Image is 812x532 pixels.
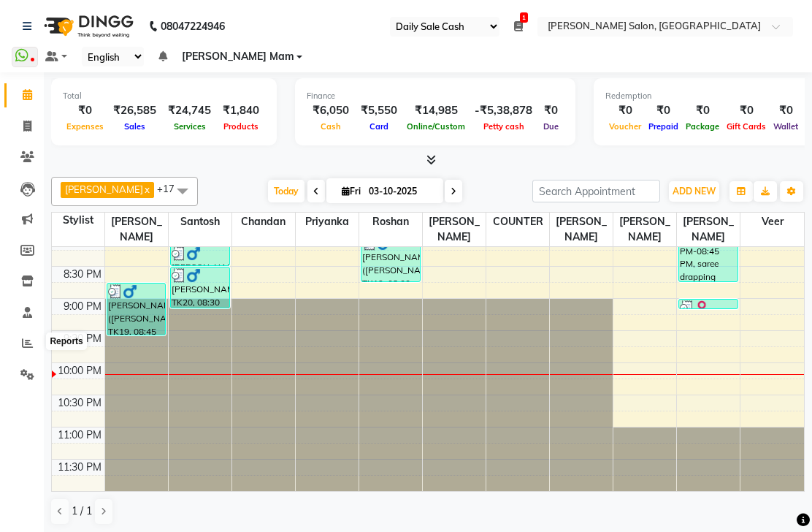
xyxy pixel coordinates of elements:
div: ₹0 [538,102,564,119]
span: Gift Cards [723,121,770,132]
div: 10:30 PM [55,395,104,411]
div: 8:30 PM [61,267,104,282]
span: Prepaid [645,121,682,132]
span: [PERSON_NAME] [613,213,676,246]
span: Today [268,180,304,202]
span: Priyanka [296,213,359,231]
div: [PERSON_NAME], TK17, 08:10 PM-08:30 PM, Hair - Cut ([DEMOGRAPHIC_DATA]) (₹350) [171,246,229,265]
span: 1 / 1 [72,503,92,519]
span: Voucher [605,121,645,132]
input: Search Appointment [532,180,660,202]
div: ₹24,745 [162,102,217,119]
div: ₹6,050 [307,102,355,119]
div: [PERSON_NAME], TK20, 08:30 PM-09:10 PM, Hair - Cut ([DEMOGRAPHIC_DATA]) (₹350),Hair - [PERSON_NAM... [171,267,229,308]
a: x [143,183,150,195]
span: Veer [740,213,804,231]
img: logo [37,6,137,47]
div: Stylist [52,213,104,228]
span: Cash [317,121,345,132]
div: ₹0 [682,102,723,119]
b: 08047224946 [161,6,225,47]
span: Due [540,121,562,132]
div: [PERSON_NAME] ([PERSON_NAME]), TK19, 08:45 PM-09:35 PM, STYLISH [PERSON_NAME] (₹300),Massage Ther... [107,284,166,335]
div: 9:00 PM [61,299,104,314]
button: ADD NEW [669,181,719,202]
span: 1 [520,12,528,23]
div: Total [63,90,265,102]
div: -₹5,38,878 [469,102,538,119]
span: Santosh [169,213,231,231]
span: ADD NEW [673,186,716,197]
div: ₹14,985 [403,102,469,119]
span: [PERSON_NAME] [550,213,613,246]
span: Roshan [359,213,422,231]
span: COUNTER [486,213,549,231]
div: ₹0 [63,102,107,119]
div: ₹26,585 [107,102,162,119]
span: Expenses [63,121,107,132]
span: [PERSON_NAME] [677,213,740,246]
div: Finance [307,90,564,102]
span: Services [170,121,210,132]
span: [PERSON_NAME] [105,213,168,246]
span: Chandan [232,213,295,231]
div: 11:00 PM [55,427,104,443]
div: [PERSON_NAME] ([PERSON_NAME]), TK19, 08:00 PM-08:45 PM, Pedicure - Pedi Pie ([DEMOGRAPHIC_DATA]) ... [361,235,420,281]
span: [PERSON_NAME] [423,213,486,246]
div: ₹0 [605,102,645,119]
span: Fri [338,186,364,197]
div: ₹5,550 [355,102,403,119]
span: +17 [157,183,185,194]
span: Wallet [770,121,802,132]
span: Sales [120,121,149,132]
div: POOJA MA'AM, TK21, 09:00 PM-09:10 PM, Threading - Eyebrow (₹80) [679,300,738,308]
div: ₹1,840 [217,102,265,119]
span: [PERSON_NAME] [65,183,143,195]
input: 2025-10-03 [364,180,437,202]
a: 1 [514,20,523,33]
span: Package [682,121,723,132]
span: Online/Custom [403,121,469,132]
span: Products [220,121,262,132]
div: ₹0 [770,102,802,119]
span: Card [366,121,392,132]
div: 11:30 PM [55,460,104,475]
span: [PERSON_NAME] Mam [182,49,294,64]
span: Petty cash [480,121,528,132]
div: Reports [46,332,86,350]
div: ₹0 [645,102,682,119]
div: 10:00 PM [55,363,104,379]
div: Redemption [605,90,802,102]
div: ₹0 [723,102,770,119]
